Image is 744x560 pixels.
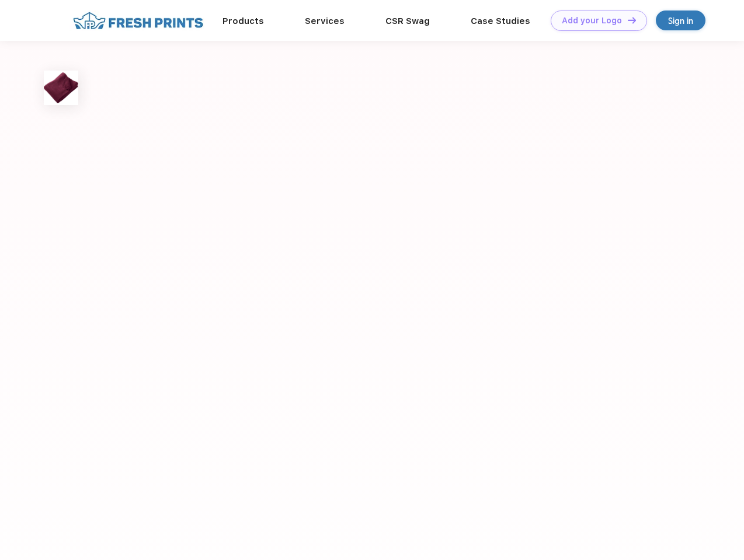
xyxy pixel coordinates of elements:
img: func=resize&h=100 [44,71,78,105]
div: Sign in [668,14,693,27]
a: Products [222,16,264,26]
a: Sign in [656,10,705,30]
img: fo%20logo%202.webp [69,10,207,31]
div: Add your Logo [562,16,622,26]
img: DT [628,17,636,23]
